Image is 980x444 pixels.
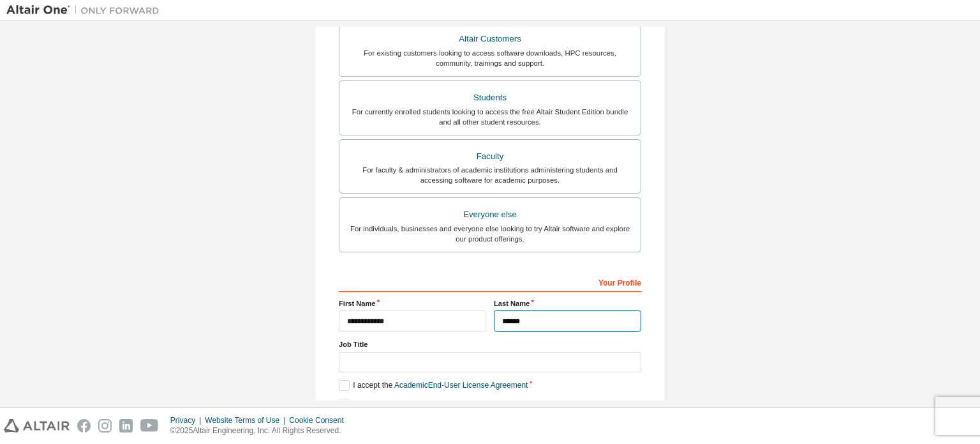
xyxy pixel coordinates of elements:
a: Academic End-User License Agreement [394,381,528,390]
div: Website Terms of Use [205,415,289,425]
label: Last Name [494,298,641,309]
div: For currently enrolled students looking to access the free Altair Student Edition bundle and all ... [347,107,633,127]
div: For existing customers looking to access software downloads, HPC resources, community, trainings ... [347,48,633,68]
img: linkedin.svg [119,419,133,433]
div: Your Profile [339,272,641,292]
img: youtube.svg [140,419,159,433]
img: instagram.svg [98,419,112,433]
p: © 2025 Altair Engineering, Inc. All Rights Reserved. [170,425,352,436]
div: For individuals, businesses and everyone else looking to try Altair software and explore our prod... [347,224,633,244]
img: facebook.svg [77,419,91,433]
div: Faculty [347,148,633,165]
div: For faculty & administrators of academic institutions administering students and accessing softwa... [347,165,633,185]
label: First Name [339,298,486,309]
div: Cookie Consent [289,415,351,425]
label: I would like to receive marketing emails from Altair [339,399,523,410]
img: altair_logo.svg [4,419,70,433]
div: Everyone else [347,206,633,224]
img: Altair One [6,4,166,17]
label: Job Title [339,339,641,349]
div: Students [347,89,633,107]
label: I accept the [339,380,528,391]
div: Altair Customers [347,30,633,48]
div: Privacy [170,415,205,425]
